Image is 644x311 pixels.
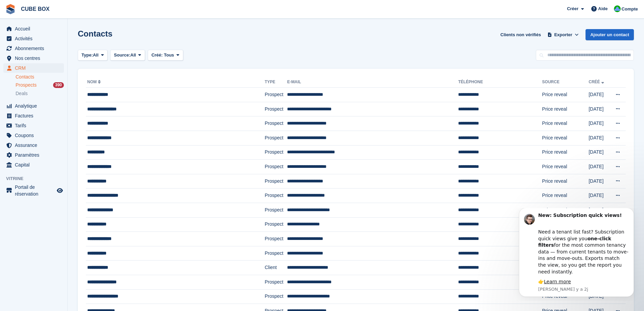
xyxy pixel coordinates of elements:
td: [DATE] [589,102,609,116]
td: Prospect [265,145,287,160]
td: Prospect [265,232,287,246]
span: Créer [567,5,578,12]
span: Compte [622,6,638,13]
span: Tous [164,52,174,58]
a: menu [3,34,64,43]
td: Prospect [265,246,287,261]
a: Clients non vérifiés [498,29,544,40]
th: Téléphone [458,77,542,88]
iframe: Intercom notifications message [509,208,644,301]
b: New: Subscription quick views! [29,4,113,10]
span: Prospects [16,82,37,88]
td: [DATE] [589,145,609,160]
span: Type: [81,52,93,59]
span: Abonnements [15,44,55,53]
span: Assurance [15,140,55,150]
span: All [130,52,136,59]
td: Price reveal [542,203,589,217]
td: Price reveal [542,160,589,174]
div: 👉 [29,70,120,77]
a: menu [3,184,64,197]
img: stora-icon-8386f47178a22dfd0bd8f6a31ec36ba5ce8667c1dd55bd0f319d3a0aa187defe.svg [5,4,16,14]
span: CRM [15,63,55,73]
div: Need a tenant list fast? Subscription quick views give you for the most common tenancy data — fro... [29,14,120,67]
span: Créé: [151,52,163,58]
span: Vitrine [6,175,67,182]
span: Analytique [15,101,55,111]
span: Nos centres [15,53,55,63]
span: All [93,52,99,59]
a: Boutique d'aperçu [56,186,64,195]
a: menu [3,101,64,111]
th: E-mail [287,77,458,88]
td: Prospect [265,217,287,232]
button: Exporter [546,29,580,40]
td: [DATE] [589,131,609,145]
span: Deals [16,90,28,97]
span: Coupons [15,131,55,140]
a: menu [3,44,64,53]
span: Paramètres [15,150,55,160]
span: Accueil [15,24,55,34]
button: Créé: Tous [148,50,183,61]
button: Type: All [78,50,108,61]
span: Capital [15,160,55,170]
a: menu [3,140,64,150]
span: Activités [15,34,55,43]
td: Price reveal [542,188,589,203]
td: Client [265,261,287,275]
a: Contacts [16,74,64,80]
a: Nom [87,80,102,84]
img: Profile image for Steven [15,6,26,17]
a: Prospects 390 [16,82,64,89]
td: Prospect [265,88,287,102]
td: [DATE] [589,203,609,217]
th: Source [542,77,589,88]
span: Exporter [554,31,572,38]
a: Learn more [35,71,62,76]
a: menu [3,63,64,73]
td: Prospect [265,102,287,116]
a: menu [3,111,64,120]
td: Prospect [265,174,287,188]
span: Source: [114,52,130,59]
td: Prospect [265,131,287,145]
td: Prospect [265,188,287,203]
td: Prospect [265,160,287,174]
td: [DATE] [589,116,609,131]
a: Deals [16,90,64,97]
td: [DATE] [589,174,609,188]
th: Type [265,77,287,88]
td: [DATE] [589,188,609,203]
td: Prospect [265,203,287,217]
h1: Contacts [78,29,113,38]
a: menu [3,24,64,34]
div: Message content [29,4,120,77]
td: Price reveal [542,116,589,131]
p: Message from Steven, sent Il y a 2j [29,78,120,84]
td: [DATE] [589,88,609,102]
span: Tarifs [15,121,55,130]
a: CUBE BOX [18,3,52,15]
a: Ajouter un contact [586,29,634,40]
td: Prospect [265,116,287,131]
a: menu [3,131,64,140]
td: Price reveal [542,174,589,188]
span: Portail de réservation [15,184,55,197]
td: Prospect [265,275,287,289]
span: Aide [598,5,607,12]
a: Créé [589,80,605,84]
button: Source: All [110,50,145,61]
img: Cube Box [614,5,621,12]
a: menu [3,160,64,170]
td: Prospect [265,289,287,304]
td: Price reveal [542,131,589,145]
td: Price reveal [542,88,589,102]
a: menu [3,53,64,63]
a: menu [3,150,64,160]
span: Factures [15,111,55,120]
a: menu [3,121,64,130]
div: 390 [53,82,64,88]
td: Price reveal [542,102,589,116]
td: Price reveal [542,145,589,160]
